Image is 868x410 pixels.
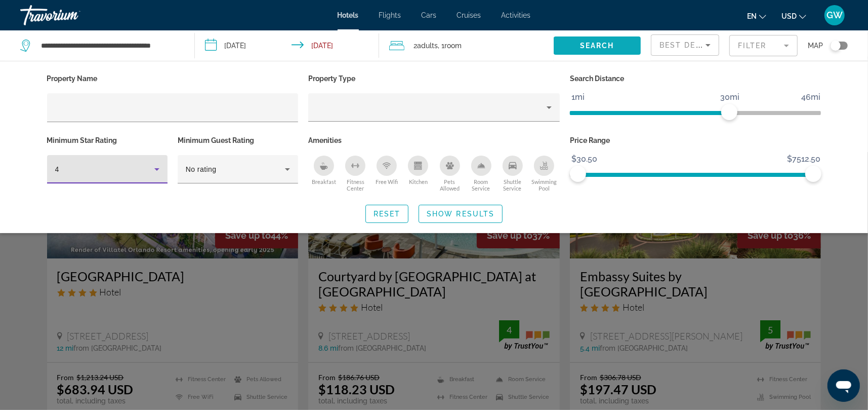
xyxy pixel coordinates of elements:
[434,178,465,192] span: Pets Allowed
[828,369,860,402] iframe: Button to launch messaging window
[747,12,757,20] span: en
[409,178,428,185] span: Kitchen
[444,42,462,50] span: Room
[308,155,340,192] button: Breakfast
[365,205,409,223] button: Reset
[55,165,59,173] span: 4
[821,5,848,26] button: User Menu
[786,152,822,167] span: $7512.50
[502,11,531,19] a: Activities
[186,165,217,173] span: No rating
[308,133,560,147] p: Amenities
[497,178,528,192] span: Shuttle Service
[781,12,797,20] span: USD
[402,155,434,192] button: Kitchen
[528,155,560,192] button: Swimming Pool
[457,11,481,19] a: Cruises
[20,2,121,28] a: Travorium
[823,41,848,50] button: Toggle map
[747,9,766,23] button: Change language
[47,133,168,147] p: Minimum Star Rating
[570,90,586,105] span: 1mi
[570,133,821,147] p: Price Range
[580,42,614,50] span: Search
[570,111,821,113] ngx-slider: ngx-slider
[659,39,711,51] mat-select: Sort by
[721,104,737,120] span: ngx-slider
[340,155,371,192] button: Fitness Center
[308,71,560,86] p: Property Type
[729,34,798,57] button: Filter
[659,41,712,49] span: Best Deals
[570,152,599,167] span: $30.50
[340,178,371,192] span: Fitness Center
[466,155,497,192] button: Room Service
[466,178,497,192] span: Room Service
[781,9,806,23] button: Change currency
[438,39,462,53] span: , 1
[434,155,465,192] button: Pets Allowed
[316,101,552,114] mat-select: Property type
[808,39,823,53] span: Map
[338,11,359,19] a: Hotels
[419,205,503,223] button: Show Results
[178,133,298,147] p: Minimum Guest Rating
[376,178,398,185] span: Free Wifi
[528,178,560,192] span: Swimming Pool
[379,30,554,61] button: Travelers: 2 adults, 0 children
[195,30,380,61] button: Check-in date: Sep 27, 2025 Check-out date: Sep 29, 2025
[497,155,528,192] button: Shuttle Service
[379,11,401,19] a: Flights
[371,155,402,192] button: Free Wifi
[417,42,438,50] span: Adults
[826,10,843,20] span: GW
[570,166,586,182] span: ngx-slider
[374,210,401,218] span: Reset
[42,71,826,195] div: Hotel Filters
[800,90,822,105] span: 46mi
[422,11,437,19] a: Cars
[414,39,438,53] span: 2
[312,178,336,185] span: Breakfast
[570,71,821,86] p: Search Distance
[427,210,494,218] span: Show Results
[719,90,741,105] span: 30mi
[805,166,821,182] span: ngx-slider-max
[47,71,299,86] p: Property Name
[554,36,641,55] button: Search
[570,173,821,175] ngx-slider: ngx-slider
